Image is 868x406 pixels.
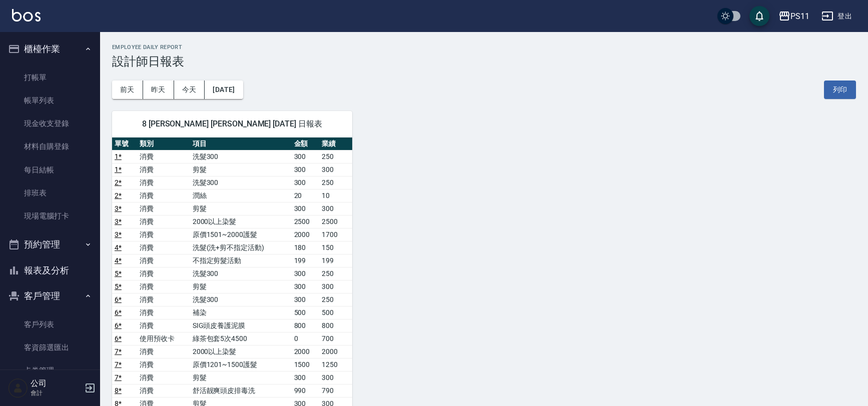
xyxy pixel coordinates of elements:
td: 洗髮(洗+剪不指定活動) [190,241,292,254]
button: 列印 [824,80,856,99]
a: 帳單列表 [4,89,96,112]
td: 綠茶包套5次4500 [190,332,292,345]
td: 2500 [292,215,319,228]
button: 客戶管理 [4,283,96,309]
td: 500 [319,306,352,319]
td: 洗髮300 [190,267,292,280]
td: 1250 [319,358,352,371]
th: 項目 [190,137,292,150]
button: 昨天 [143,80,174,99]
td: 不指定剪髮活動 [190,254,292,267]
td: 180 [292,241,319,254]
button: 預約管理 [4,231,96,257]
td: 300 [292,293,319,306]
th: 單號 [112,137,137,150]
h5: 公司 [31,378,82,388]
td: 300 [292,202,319,215]
td: SIG頭皮養護泥膜 [190,319,292,332]
td: 消費 [137,319,190,332]
th: 金額 [292,137,319,150]
td: 剪髮 [190,163,292,176]
td: 1500 [292,358,319,371]
td: 300 [292,176,319,189]
h3: 設計師日報表 [112,54,856,68]
td: 2000 [319,345,352,358]
td: 300 [292,163,319,176]
td: 洗髮300 [190,176,292,189]
td: 消費 [137,150,190,163]
td: 消費 [137,176,190,189]
a: 材料自購登錄 [4,135,96,158]
td: 潤絲 [190,189,292,202]
td: 300 [292,150,319,163]
td: 剪髮 [190,202,292,215]
td: 10 [319,189,352,202]
a: 每日結帳 [4,158,96,181]
td: 消費 [137,215,190,228]
td: 消費 [137,345,190,358]
a: 客資篩選匯出 [4,336,96,359]
td: 使用預收卡 [137,332,190,345]
td: 250 [319,293,352,306]
td: 消費 [137,163,190,176]
td: 250 [319,176,352,189]
td: 消費 [137,241,190,254]
td: 消費 [137,202,190,215]
td: 0 [292,332,319,345]
td: 300 [319,202,352,215]
a: 排班表 [4,181,96,204]
h2: Employee Daily Report [112,44,856,50]
button: 報表及分析 [4,257,96,283]
button: save [749,6,769,26]
td: 洗髮300 [190,150,292,163]
td: 剪髮 [190,371,292,384]
button: PS11 [774,6,813,26]
td: 300 [319,280,352,293]
button: 前天 [112,80,143,99]
img: Person [8,378,28,398]
td: 消費 [137,358,190,371]
td: 300 [292,280,319,293]
button: 登出 [817,7,856,25]
th: 業績 [319,137,352,150]
td: 原價1201~1500護髮 [190,358,292,371]
td: 補染 [190,306,292,319]
a: 現金收支登錄 [4,112,96,135]
td: 800 [292,319,319,332]
td: 消費 [137,371,190,384]
td: 250 [319,267,352,280]
a: 現場電腦打卡 [4,204,96,227]
td: 消費 [137,293,190,306]
td: 300 [292,267,319,280]
td: 消費 [137,267,190,280]
td: 消費 [137,384,190,397]
td: 20 [292,189,319,202]
th: 類別 [137,137,190,150]
button: 今天 [174,80,205,99]
td: 消費 [137,228,190,241]
td: 消費 [137,306,190,319]
td: 1700 [319,228,352,241]
p: 會計 [31,388,82,397]
td: 剪髮 [190,280,292,293]
button: 櫃檯作業 [4,36,96,62]
td: 300 [292,371,319,384]
td: 消費 [137,280,190,293]
td: 790 [319,384,352,397]
td: 原價1501~2000護髮 [190,228,292,241]
div: PS11 [790,10,809,22]
td: 舒活靓爽頭皮排毒洗 [190,384,292,397]
td: 250 [319,150,352,163]
td: 洗髮300 [190,293,292,306]
img: Logo [12,9,41,21]
td: 消費 [137,189,190,202]
td: 300 [319,163,352,176]
td: 2500 [319,215,352,228]
a: 客戶列表 [4,313,96,336]
td: 2000 [292,345,319,358]
td: 消費 [137,254,190,267]
td: 2000 [292,228,319,241]
td: 500 [292,306,319,319]
td: 2000以上染髮 [190,215,292,228]
td: 300 [319,371,352,384]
